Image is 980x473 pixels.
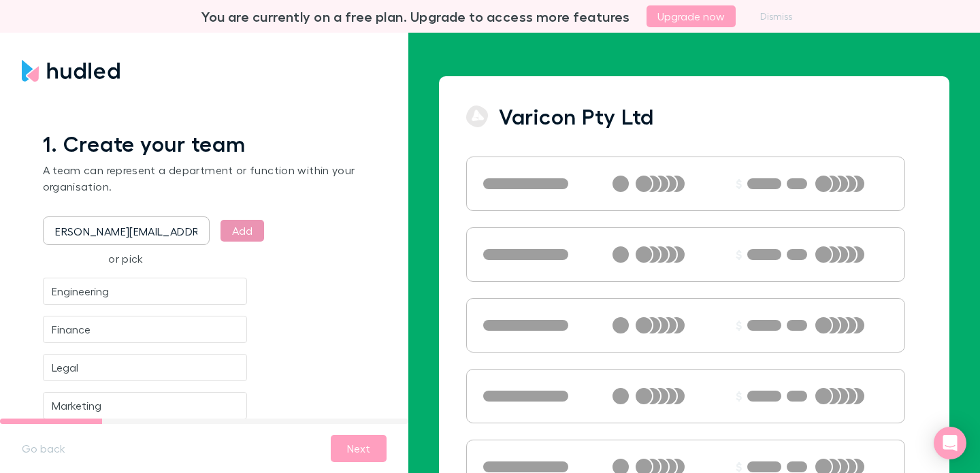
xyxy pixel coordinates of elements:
img: Hudled's Logo [22,60,120,82]
img: Varicon Pty Ltd's Logo [466,105,488,127]
p: $ [736,388,742,404]
button: Engineering [43,278,247,305]
p: $ [736,317,742,333]
p: or pick [43,250,210,267]
div: Marketing [52,399,101,412]
button: Marketing [43,392,247,419]
div: Engineering [52,284,109,298]
button: Go back [11,438,76,459]
div: Legal [52,361,78,374]
button: Add [220,220,264,242]
p: $ [736,176,742,192]
h3: You are currently on a free plan. Upgrade to access more features [201,8,630,25]
h1: 1 . Create your team [43,131,366,157]
p: A team can represent a department or function within your organisation. [43,162,366,195]
div: Open Intercom Messenger [934,427,966,459]
button: Finance [43,316,247,343]
button: Upgrade now [647,5,736,27]
button: Next [331,435,387,462]
div: Finance [52,323,91,336]
p: $ [736,246,742,263]
button: Legal [43,354,247,381]
input: Type new team name [44,217,208,244]
h1: Varicon Pty Ltd [499,103,654,129]
button: Dismiss [752,8,800,25]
